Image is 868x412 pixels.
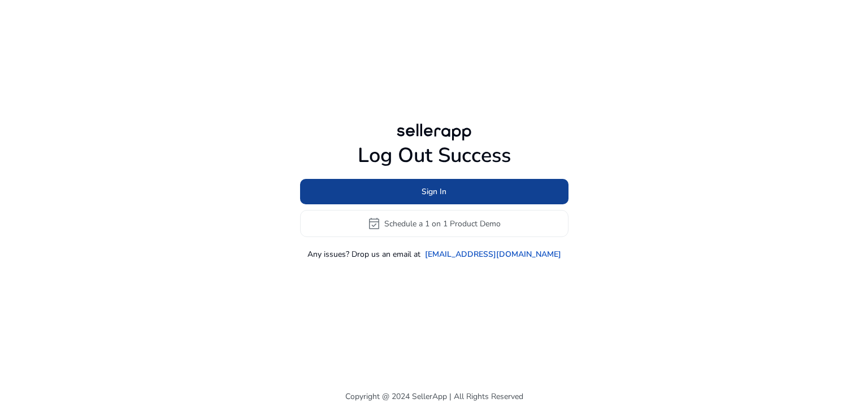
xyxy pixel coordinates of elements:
[367,217,381,230] span: event_available
[422,186,446,198] span: Sign In
[425,248,561,260] a: [EMAIL_ADDRESS][DOMAIN_NAME]
[300,179,568,204] button: Sign In
[307,248,420,260] p: Any issues? Drop us an email at
[300,143,568,168] h1: Log Out Success
[300,210,568,237] button: event_availableSchedule a 1 on 1 Product Demo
